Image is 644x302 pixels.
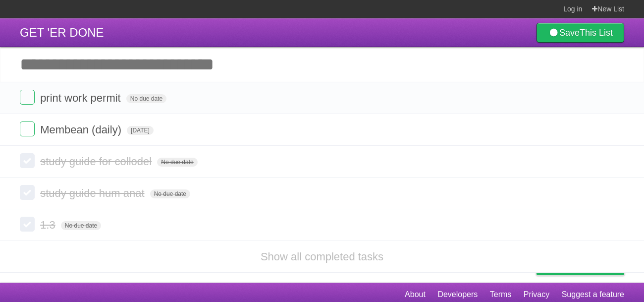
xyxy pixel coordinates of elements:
[537,23,624,43] a: SaveThis List
[40,219,58,231] span: 1.3
[127,126,154,135] span: [DATE]
[20,90,35,105] label: Done
[557,257,619,275] span: Buy me a coffee
[20,153,35,168] label: Done
[61,221,101,230] span: No due date
[261,250,383,263] a: Show all completed tasks
[40,187,147,199] span: study guide hum anat
[40,155,154,168] span: study guide for collodel
[20,185,35,200] label: Done
[40,92,123,104] span: print work permit
[150,189,190,198] span: No due date
[157,158,197,167] span: No due date
[20,217,35,232] label: Done
[20,26,104,39] span: GET 'ER DONE
[20,121,35,136] label: Done
[126,94,166,103] span: No due date
[40,123,124,136] span: Membean (daily)
[580,28,613,38] b: This List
